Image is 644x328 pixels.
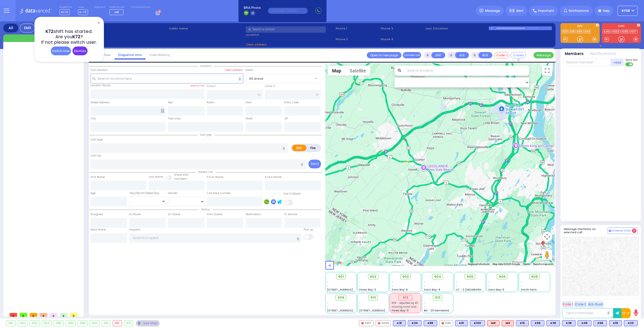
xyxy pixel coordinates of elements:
[574,301,587,307] button: Code 2
[621,30,629,33] a: FD35
[424,320,437,326] div: K86
[499,274,506,279] span: 906
[20,24,35,32] div: EMS
[91,74,244,83] input: Search location here
[72,46,88,55] div: Dismiss
[381,26,424,31] span: Phone 3
[408,320,422,326] div: K34
[246,74,314,83] span: All areas
[161,109,164,113] span: Other building occupants
[488,280,490,284] span: -
[18,320,27,326] div: 902
[327,259,343,266] a: Open this area in Google Maps (opens a new window)
[345,66,370,76] button: Show satellite imagery
[392,309,409,312] span: Forest Bay-3
[593,320,607,326] div: BLS
[376,320,391,326] div: FD29
[367,52,401,58] a: Open in new page
[602,25,641,28] label: KJFD
[359,288,376,292] span: Forest Bay-2
[149,175,163,179] label: Last Name
[425,26,489,31] label: Last 3 location
[439,320,453,326] div: K65
[487,320,500,326] div: M4
[516,320,529,326] div: BLS
[370,295,376,300] span: 910
[168,212,180,216] label: On Scene
[30,313,37,317] span: 0
[424,305,425,309] span: -
[46,28,54,34] span: K72
[381,37,424,41] span: Phone 4
[455,320,468,326] div: K61
[168,117,181,121] label: Township
[225,68,243,72] label: Clear address
[612,30,620,33] a: FD29
[467,274,473,279] span: 905
[338,295,344,300] span: 909
[109,6,125,9] label: Medic on call
[622,9,630,13] span: KY38
[511,52,526,58] button: Covered
[246,74,321,83] span: All areas
[534,52,554,58] button: Message
[40,313,47,317] span: 0
[284,101,299,105] label: Entry Code
[174,173,188,177] small: Share with
[392,305,432,309] span: missing miror and out of stock
[456,280,458,284] span: -
[97,20,101,26] span: ✕
[359,305,361,309] span: -
[199,208,213,211] span: Status
[521,280,522,284] span: -
[60,9,70,15] span: KY72
[564,227,608,234] h5: Message members on selected call
[630,30,637,33] a: FD17
[359,320,374,326] div: FD17
[42,320,52,326] div: 904
[91,228,106,232] label: Back Home
[327,259,343,266] img: Google
[129,233,302,243] input: Search hospital
[114,53,146,57] a: Dispatch info
[91,101,110,105] label: Street Address
[327,288,375,292] span: [STREET_ADDRESS][PERSON_NAME]
[327,301,329,305] span: -
[246,117,253,121] label: State
[338,274,344,279] span: 901
[327,284,329,288] span: -
[146,53,174,57] a: Call History
[115,10,119,14] span: M6
[398,295,412,300] div: 912
[609,230,611,232] img: comment-alt.png
[392,284,393,288] span: -
[488,284,490,288] span: -
[10,313,17,317] span: 0
[308,160,321,168] button: Send
[78,9,88,15] span: K-72
[359,284,361,288] span: -
[603,30,611,33] a: KJFD
[562,30,569,33] a: K20
[136,320,159,326] div: See map
[3,24,18,32] div: All
[168,101,173,105] label: Apt
[174,177,187,181] span: members
[327,305,329,309] span: -
[608,227,638,234] button: Internal Chat 0
[470,320,485,326] div: BLS
[124,320,133,326] div: 913
[198,64,214,68] span: Location
[131,6,150,9] label: Fire units on call
[246,101,252,105] label: Floor
[190,84,205,87] label: Save as POI
[284,212,297,216] label: In Service
[94,6,105,9] label: Night unit
[327,309,375,312] span: [STREET_ADDRESS][PERSON_NAME]
[478,52,492,58] button: BUS
[91,68,108,72] label: Call Location
[569,9,589,13] span: Notifications
[102,320,111,326] div: 910
[435,295,440,300] span: 913
[92,31,167,36] label: Caller:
